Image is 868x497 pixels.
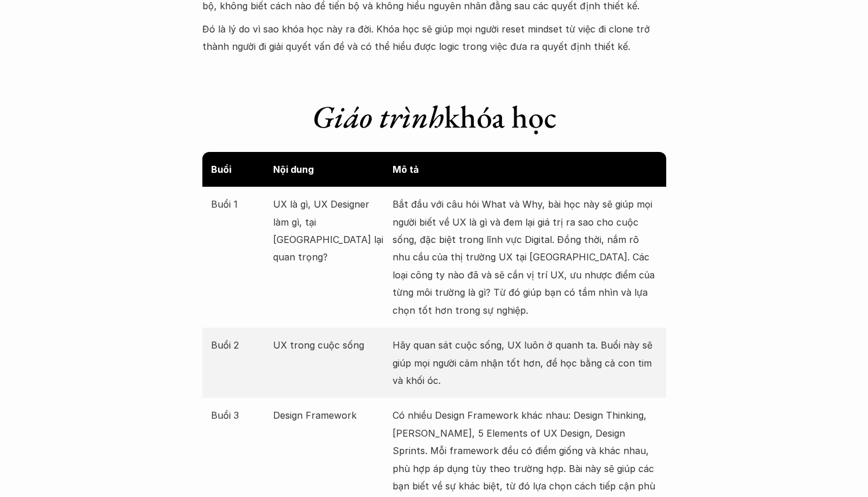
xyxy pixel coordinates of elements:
p: UX là gì, UX Designer làm gì, tại [GEOGRAPHIC_DATA] lại quan trọng? [273,195,387,266]
p: UX trong cuộc sống [273,336,387,354]
strong: Mô tả [393,164,419,175]
p: Buổi 1 [211,195,268,213]
p: Design Framework [273,407,387,424]
em: Giáo trình [312,96,444,137]
p: Đó là lý do vì sao khóa học này ra đời. Khóa học sẽ giúp mọi người reset mindset từ việc đi clone... [202,20,666,56]
p: Hãy quan sát cuộc sống, UX luôn ở quanh ta. Buổi này sẽ giúp mọi người cảm nhận tốt hơn, để học b... [393,336,658,389]
strong: Nội dung [273,164,314,175]
p: Buổi 2 [211,336,268,354]
strong: Buổi [211,164,231,175]
p: Bắt đầu với câu hỏi What và Why, bài học này sẽ giúp mọi người biết về UX là gì và đem lại giá tr... [393,195,658,319]
p: Buổi 3 [211,407,268,424]
h1: khóa học [202,98,666,136]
